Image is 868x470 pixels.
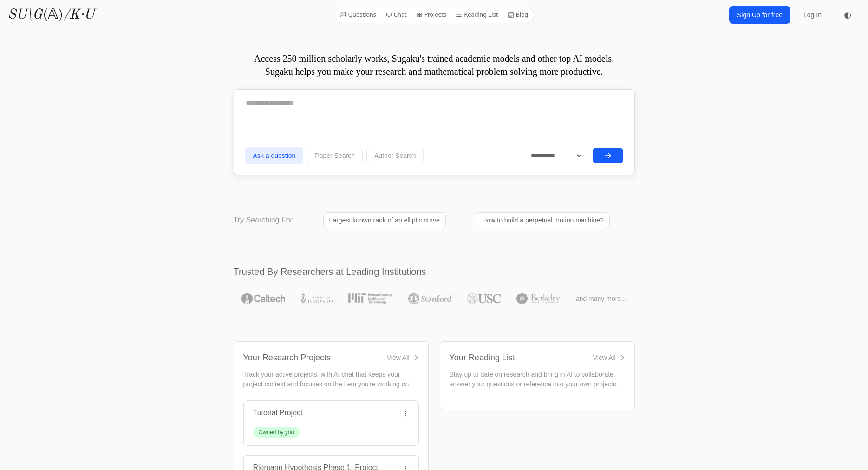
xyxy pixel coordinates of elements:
a: View All [593,353,625,362]
i: SU\G [7,8,43,22]
div: Your Research Projects [243,351,331,364]
a: Largest known rank of an elliptic curve [323,212,446,228]
div: View All [387,353,410,362]
img: Stanford [408,293,451,304]
button: ◐ [838,6,857,24]
button: Author Search [366,147,424,164]
img: USC [467,293,501,304]
a: Projects [412,9,450,21]
div: Owned by you [259,429,294,436]
a: View All [387,353,419,362]
a: How to build a perpetual motion machine? [476,212,610,228]
p: Stay up to date on research and bring in AI to collaborate, answer your questions or reference in... [450,370,625,389]
img: UC Berkeley [516,293,560,304]
h2: Trusted By Researchers at Leading Institutions [234,265,635,278]
p: Track your active projects, with AI chat that keeps your project context and focuses on the item ... [243,370,419,389]
p: Try Searching For [234,215,293,226]
img: MIT [348,293,392,304]
a: Questions [336,9,380,21]
a: Sign Up for free [729,6,790,24]
span: and many more... [576,294,627,303]
a: Chat [382,9,411,21]
a: Log In [798,7,827,23]
button: Ask a question [245,147,304,164]
span: ◐ [844,11,851,19]
a: Reading List [452,9,502,21]
button: Paper Search [307,147,363,164]
a: SU\G(𝔸)/K·U [7,7,94,23]
img: Caltech [241,293,285,304]
a: Tutorial Project [253,409,303,417]
a: Blog [504,9,532,21]
div: View All [593,353,616,362]
div: Your Reading List [450,351,515,364]
p: Access 250 million scholarly works, Sugaku's trained academic models and other top AI models. Sug... [234,52,635,78]
i: /K·U [63,8,94,22]
img: University of Toronto [301,293,333,304]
